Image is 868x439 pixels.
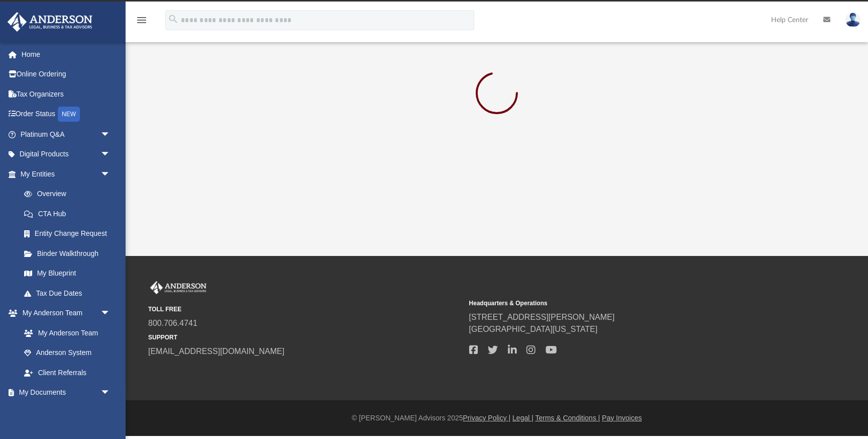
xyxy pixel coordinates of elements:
[7,164,126,184] a: My Entitiesarrow_drop_down
[7,383,121,403] a: My Documentsarrow_drop_down
[463,414,511,422] a: Privacy Policy |
[14,224,126,244] a: Entity Change Request
[126,413,868,423] div: © [PERSON_NAME] Advisors 2025
[168,14,179,25] i: search
[14,184,126,204] a: Overview
[14,204,126,224] a: CTA Hub
[7,104,126,125] a: Order StatusNEW
[5,12,95,32] img: Anderson Advisors Platinum Portal
[469,313,615,321] a: [STREET_ADDRESS][PERSON_NAME]
[512,414,533,422] a: Legal |
[7,124,126,144] a: Platinum Q&Aarrow_drop_down
[148,319,197,327] a: 800.706.4741
[100,164,121,185] span: arrow_drop_down
[14,402,116,422] a: Box
[14,363,121,383] a: Client Referrals
[148,347,284,356] a: [EMAIL_ADDRESS][DOMAIN_NAME]
[535,414,600,422] a: Terms & Conditions |
[148,305,462,314] small: TOLL FREE
[14,343,121,363] a: Anderson System
[14,283,126,303] a: Tax Due Dates
[7,64,126,84] a: Online Ordering
[859,2,865,8] div: close
[100,303,121,324] span: arrow_drop_down
[136,19,148,26] a: menu
[58,107,80,122] div: NEW
[14,323,116,343] a: My Anderson Team
[14,243,126,264] a: Binder Walkthrough
[7,44,126,64] a: Home
[7,144,126,164] a: Digital Productsarrow_drop_down
[7,303,121,323] a: My Anderson Teamarrow_drop_down
[136,14,148,26] i: menu
[602,414,641,422] a: Pay Invoices
[100,383,121,403] span: arrow_drop_down
[469,325,598,333] a: [GEOGRAPHIC_DATA][US_STATE]
[7,84,126,104] a: Tax Organizers
[148,333,462,342] small: SUPPORT
[148,281,208,294] img: Anderson Advisors Platinum Portal
[845,13,860,27] img: User Pic
[14,264,121,284] a: My Blueprint
[100,144,121,165] span: arrow_drop_down
[469,299,783,308] small: Headquarters & Operations
[100,124,121,145] span: arrow_drop_down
